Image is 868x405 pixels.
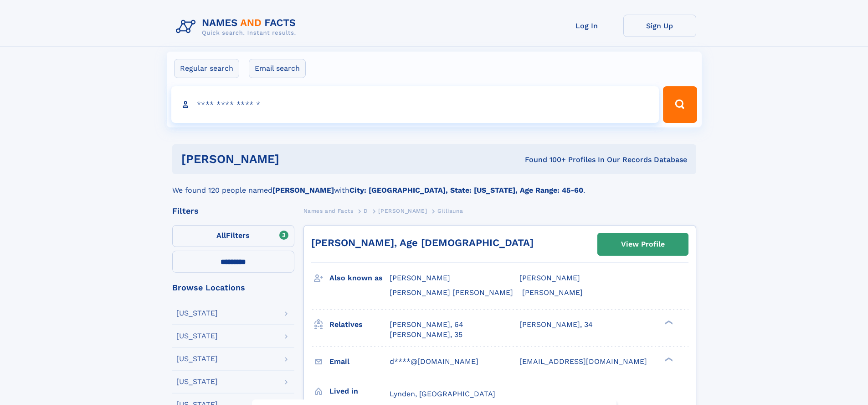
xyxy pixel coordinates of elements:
[364,208,368,214] span: D
[272,186,334,195] b: [PERSON_NAME]
[329,270,390,286] h3: Also known as
[181,153,402,165] h1: [PERSON_NAME]
[172,174,696,196] div: We found 120 people named with .
[216,231,226,240] span: All
[522,288,583,297] span: [PERSON_NAME]
[249,59,306,78] label: Email search
[390,320,463,330] a: [PERSON_NAME], 64
[437,208,463,214] span: Gilliauna
[303,205,354,216] a: Names and Facts
[519,274,580,282] span: [PERSON_NAME]
[364,205,368,216] a: D
[172,15,303,39] img: Logo Names and Facts
[171,86,659,123] input: search input
[378,208,427,214] span: [PERSON_NAME]
[176,378,218,385] div: [US_STATE]
[519,357,647,366] span: [EMAIL_ADDRESS][DOMAIN_NAME]
[174,59,239,78] label: Regular search
[176,355,218,363] div: [US_STATE]
[402,155,687,165] div: Found 100+ Profiles In Our Records Database
[311,237,534,248] a: [PERSON_NAME], Age [DEMOGRAPHIC_DATA]
[176,332,218,340] div: [US_STATE]
[390,330,462,340] a: [PERSON_NAME], 35
[329,384,390,399] h3: Lived in
[172,225,294,247] label: Filters
[172,207,294,215] div: Filters
[550,15,623,37] a: Log In
[329,354,390,369] h3: Email
[663,319,673,325] div: ❯
[519,320,593,330] a: [PERSON_NAME], 34
[663,86,697,123] button: Search Button
[349,186,583,195] b: City: [GEOGRAPHIC_DATA], State: [US_STATE], Age Range: 45-60
[172,284,294,292] div: Browse Locations
[623,15,696,37] a: Sign Up
[390,389,495,398] span: Lynden, [GEOGRAPHIC_DATA]
[598,233,688,255] a: View Profile
[663,356,673,362] div: ❯
[378,205,427,216] a: [PERSON_NAME]
[329,317,390,332] h3: Relatives
[390,288,513,297] span: [PERSON_NAME] [PERSON_NAME]
[621,234,665,255] div: View Profile
[390,274,450,282] span: [PERSON_NAME]
[176,310,218,317] div: [US_STATE]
